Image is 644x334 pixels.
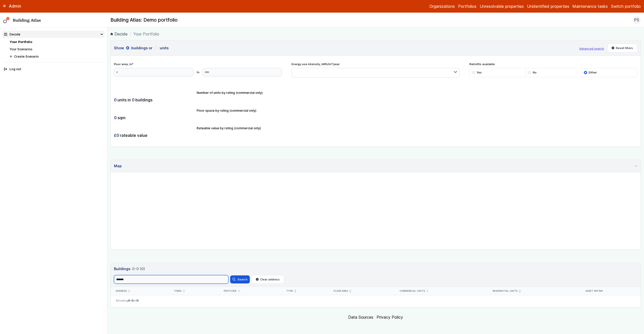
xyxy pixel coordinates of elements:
a: Maintenance tasks [572,3,608,9]
div: Address [116,289,164,293]
a: Unidentified properties [527,3,569,9]
span: 0 [114,97,117,103]
div: Postcode [224,289,277,293]
div: Decide [4,32,20,37]
span: Showing of [116,299,139,303]
span: 0 [137,299,139,302]
a: Portfolios [458,3,476,9]
div: Floor area, m² [114,62,282,76]
button: Create Scenario [8,53,105,60]
div: Type [286,289,324,293]
div: units in buildings [114,95,193,105]
img: main-0bbd2752.svg [3,17,10,23]
h2: Building Atlas: Demo portfolio [110,17,178,23]
summary: Decide [3,31,105,38]
div: Floor space by rating (commercial only) [197,108,637,123]
button: Search [230,275,250,283]
div: Rateable value by rating (commercial only) [197,126,637,140]
a: Decide [110,31,128,37]
a: Privacy Policy [377,315,403,320]
div: sqm [114,113,193,122]
div: Town [174,289,214,293]
span: 0-0 (0) [132,266,145,272]
span: Retrofits available [469,62,637,66]
button: Switch portfolio [611,3,641,9]
summary: Map [111,160,640,172]
button: Log out [3,66,105,73]
nav: Table navigation [111,295,640,307]
div: rateable value [114,131,193,140]
a: Your Scenarios [10,47,32,51]
div: Commercial units [400,289,483,293]
span: 0 [132,97,135,103]
a: Your Portfolio [10,40,32,44]
div: Energy use intensity, kWh/m²/year [292,62,460,77]
h3: Show [114,45,576,51]
div: Number of units by rating (commercial only) [197,90,637,105]
div: Asset rating [585,289,636,293]
button: Reset filters [607,44,637,52]
span: 0-0 [128,299,134,302]
span: Your Portfolio [133,31,159,37]
span: 0 [114,115,117,120]
div: Floor area [334,289,390,293]
a: Data Sources [348,315,373,320]
button: Clear address [252,275,284,284]
a: Organizations [429,3,455,9]
button: PS [633,16,641,24]
span: PS [634,17,639,23]
button: Advanced search [579,47,604,51]
span: £0 [114,133,119,138]
a: Unresolvable properties [480,3,524,9]
div: Residential units [493,289,575,293]
h3: Buildings [114,266,637,272]
form: to [114,68,282,76]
